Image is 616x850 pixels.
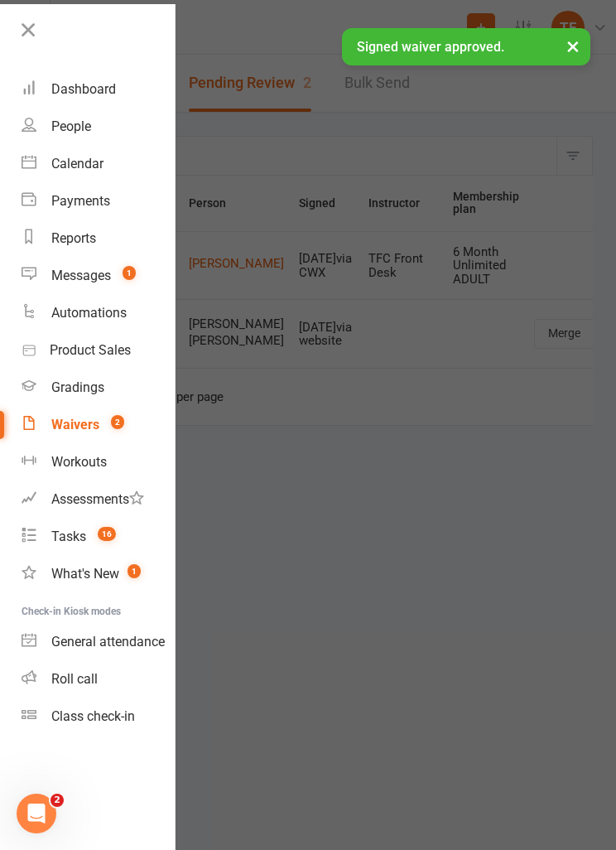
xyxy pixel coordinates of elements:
[50,342,131,358] div: Product Sales
[51,305,127,321] div: Automations
[98,527,116,541] span: 16
[51,193,110,209] div: Payments
[51,566,119,582] div: What's New
[128,564,141,578] span: 1
[22,220,175,257] a: Reports
[22,257,175,294] a: Messages 1
[51,491,144,507] div: Assessments
[51,671,98,687] div: Roll call
[51,156,103,171] div: Calendar
[22,145,175,182] a: Calendar
[51,529,86,544] div: Tasks
[22,698,175,735] a: Class kiosk mode
[51,417,99,432] div: Waivers
[22,331,175,369] a: Product Sales
[22,108,175,145] a: People
[22,406,175,443] a: Waivers 2
[22,518,175,555] a: Tasks 16
[51,230,96,246] div: Reports
[22,369,175,406] a: Gradings
[22,443,175,481] a: Workouts
[17,794,56,833] iframe: Intercom live chat
[51,268,111,283] div: Messages
[22,555,175,592] a: What's New1
[22,660,175,698] a: Roll call
[51,634,165,650] div: General attendance
[22,481,175,518] a: Assessments
[51,454,107,470] div: Workouts
[22,294,175,331] a: Automations
[111,415,124,429] span: 2
[22,623,175,660] a: General attendance kiosk mode
[51,708,135,724] div: Class check-in
[51,379,104,395] div: Gradings
[51,794,64,807] span: 2
[51,118,91,134] div: People
[22,70,175,108] a: Dashboard
[558,28,588,64] button: ×
[123,266,136,280] span: 1
[22,182,175,220] a: Payments
[342,28,590,65] div: Signed waiver approved.
[51,81,116,97] div: Dashboard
